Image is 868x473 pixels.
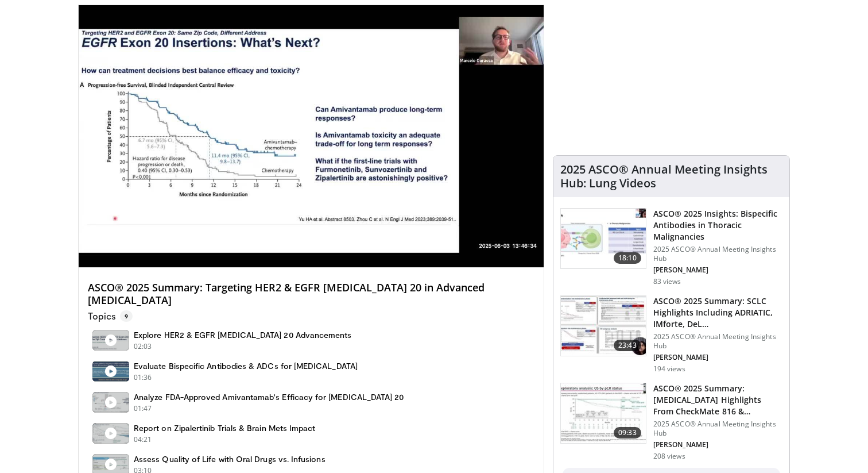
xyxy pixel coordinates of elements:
h4: Evaluate Bispecific Antibodies & ADCs for [MEDICAL_DATA] [134,361,358,371]
h4: ASCO® 2025 Summary: Targeting HER2 & EGFR [MEDICAL_DATA] 20 in Advanced [MEDICAL_DATA] [88,282,534,306]
p: [PERSON_NAME] [653,440,782,449]
h3: ASCO® 2025 Summary: [MEDICAL_DATA] Highlights From CheckMate 816 & NeoADAURA … [653,383,782,417]
span: 9 [120,310,133,322]
h4: 2025 ASCO® Annual Meeting Insights Hub: Lung Videos [560,163,782,190]
p: 2025 ASCO® Annual Meeting Insights Hub [653,245,782,263]
h3: ASCO® 2025 Summary: SCLC Highlights Including ADRIATIC, IMforte, DeL… [653,295,782,330]
h4: Explore HER2 & EGFR [MEDICAL_DATA] 20 Advancements [134,330,352,340]
a: 18:10 ASCO® 2025 Insights: Bispecific Antibodies in Thoracic Malignancies 2025 ASCO® Annual Meeti... [560,208,782,286]
h4: Analyze FDA-Approved Amivantamab's Efficacy for [MEDICAL_DATA] 20 [134,392,404,402]
p: 194 views [653,364,685,374]
p: 83 views [653,277,681,286]
p: 02:03 [134,341,152,352]
p: [PERSON_NAME] [653,266,782,275]
p: [PERSON_NAME] [653,353,782,362]
span: 23:43 [614,340,641,351]
span: 18:10 [614,252,641,264]
img: 61c18ab6-196f-42c3-b8e9-67b21eb961ba.150x105_q85_crop-smart_upscale.jpg [561,296,646,356]
p: 2025 ASCO® Annual Meeting Insights Hub [653,420,782,438]
p: 04:21 [134,434,152,445]
img: 33da1a77-025c-43da-bca2-cef0ed64bb02.150x105_q85_crop-smart_upscale.jpg [561,383,646,443]
img: 9a6844ed-8430-4162-a341-02cf4b633a51.150x105_q85_crop-smart_upscale.jpg [561,209,646,268]
video-js: Video Player [79,5,544,268]
h3: ASCO® 2025 Insights: Bispecific Antibodies in Thoracic Malignancies [653,208,782,243]
p: Topics [88,310,133,322]
span: 09:33 [614,427,641,439]
a: 09:33 ASCO® 2025 Summary: [MEDICAL_DATA] Highlights From CheckMate 816 & NeoADAURA … 2025 ASCO® A... [560,383,782,461]
p: 208 views [653,452,685,461]
p: 2025 ASCO® Annual Meeting Insights Hub [653,332,782,351]
iframe: Advertisement [585,5,757,148]
p: 01:47 [134,403,152,414]
a: 23:43 ASCO® 2025 Summary: SCLC Highlights Including ADRIATIC, IMforte, DeL… 2025 ASCO® Annual Mee... [560,295,782,374]
h4: Assess Quality of Life with Oral Drugs vs. Infusions [134,454,325,464]
h4: Report on Zipalertinib Trials & Brain Mets Impact [134,423,315,433]
p: 01:36 [134,372,152,383]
